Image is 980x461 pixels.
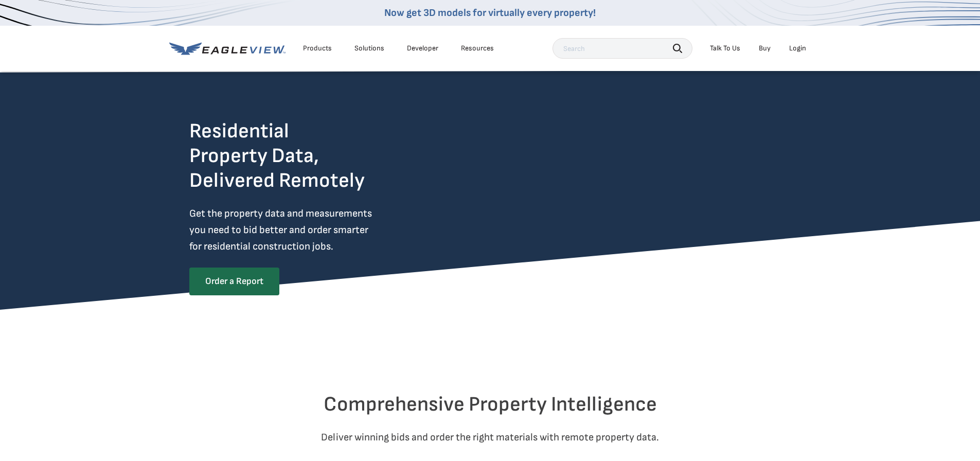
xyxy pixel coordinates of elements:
p: Get the property data and measurements you need to bid better and order smarter for residential c... [189,205,415,255]
div: Products [303,44,332,53]
a: Developer [407,44,438,53]
a: Order a Report [189,268,279,295]
div: Solutions [354,44,384,53]
div: Resources [461,44,494,53]
a: Now get 3D models for virtually every property! [384,7,596,19]
div: Login [789,44,806,53]
h2: Residential Property Data, Delivered Remotely [189,119,365,193]
div: Talk To Us [710,44,740,53]
a: Buy [759,44,771,53]
h2: Comprehensive Property Intelligence [189,392,791,417]
p: Deliver winning bids and order the right materials with remote property data. [189,429,791,446]
input: Search [553,38,692,59]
